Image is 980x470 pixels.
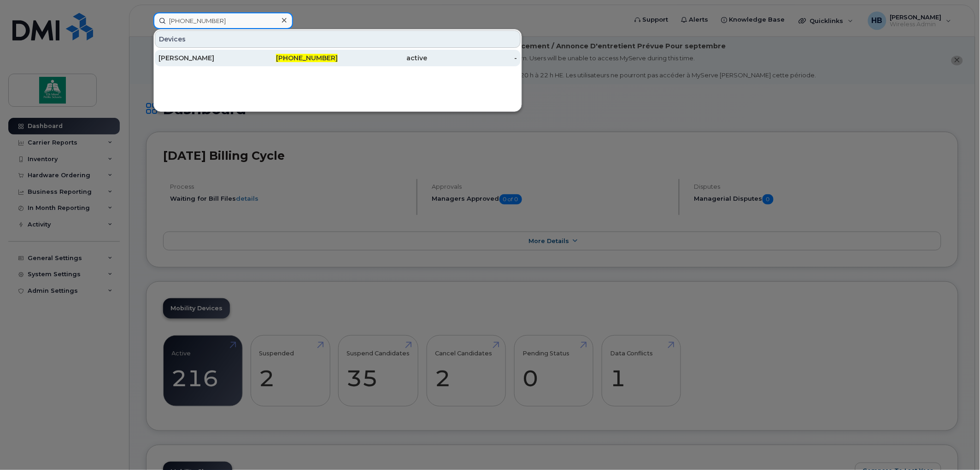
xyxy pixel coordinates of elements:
[276,54,338,62] span: [PHONE_NUMBER]
[155,50,521,66] a: [PERSON_NAME][PHONE_NUMBER]active-
[158,53,248,63] div: [PERSON_NAME]
[155,30,521,48] div: Devices
[428,53,517,63] div: -
[338,53,428,63] div: active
